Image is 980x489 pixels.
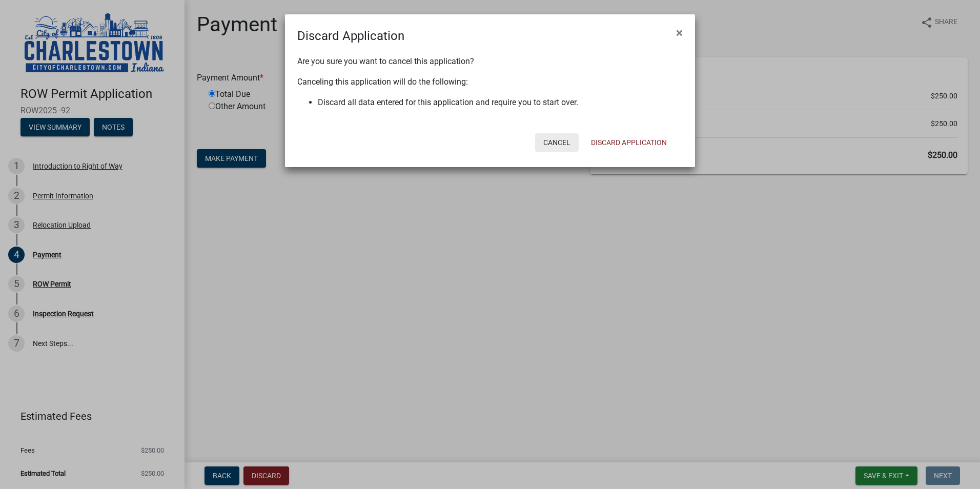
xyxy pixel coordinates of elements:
span: × [676,26,683,40]
h4: Discard Application [297,27,404,45]
p: Canceling this application will do the following: [297,76,683,88]
li: Discard all data entered for this application and require you to start over. [318,96,683,109]
button: Cancel [535,133,579,152]
p: Are you sure you want to cancel this application? [297,55,683,68]
button: Discard Application [583,133,675,152]
button: Close [668,18,691,47]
